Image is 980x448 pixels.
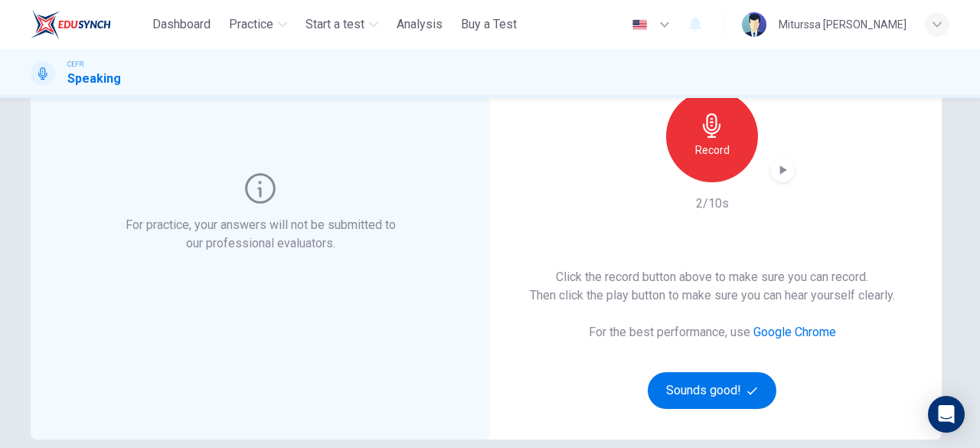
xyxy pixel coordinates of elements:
a: Google Chrome [753,325,836,339]
div: Open Intercom Messenger [928,396,965,433]
img: en [630,19,649,31]
h6: For practice, your answers will not be submitted to our professional evaluators. [122,216,399,253]
span: Dashboard [152,15,211,34]
div: Miturssa [PERSON_NAME] [779,15,906,34]
button: Record [666,90,758,182]
span: CEFR [67,59,83,70]
button: Buy a Test [455,11,523,38]
button: Dashboard [146,11,217,38]
a: ELTC logo [31,9,146,40]
button: Analysis [390,11,449,38]
h6: Click the record button above to make sure you can record. Then click the play button to make sur... [530,268,895,305]
h1: Speaking [67,70,121,88]
button: Start a test [299,11,384,38]
h6: 2/10s [696,195,729,213]
h6: For the best performance, use [589,323,836,342]
img: Profile picture [742,12,766,37]
button: Sounds good! [648,372,776,409]
button: Practice [223,11,293,38]
span: Start a test [305,15,364,34]
span: Buy a Test [461,15,517,34]
span: Practice [229,15,273,34]
h6: Record [695,141,730,159]
span: Analysis [397,15,443,34]
img: ELTC logo [31,9,111,40]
